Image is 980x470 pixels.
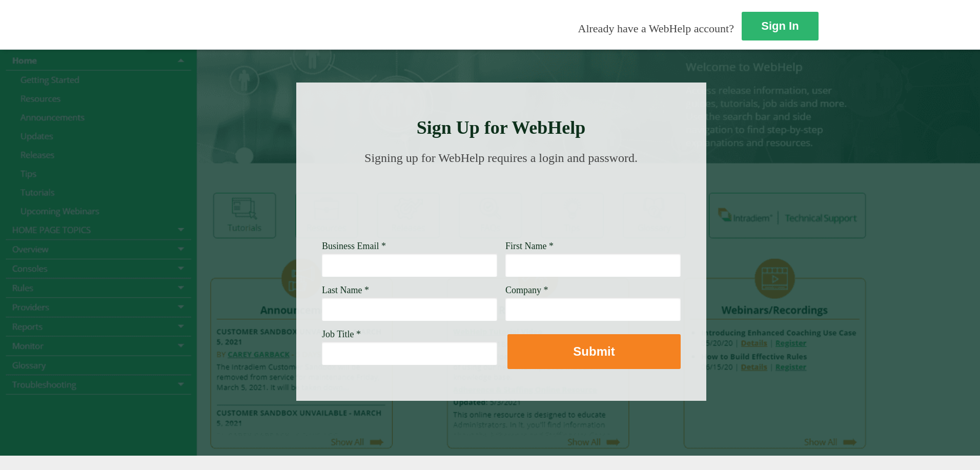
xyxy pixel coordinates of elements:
span: Signing up for WebHelp requires a login and password. [364,151,638,165]
span: Company * [505,285,548,295]
strong: Sign In [761,19,799,32]
span: Job Title * [322,329,361,339]
a: Sign In [742,12,819,40]
strong: Submit [573,344,615,358]
span: Last Name * [322,285,369,295]
img: Need Credentials? Sign up below. Have Credentials? Use the sign-in button. [328,175,675,227]
span: Business Email * [322,241,386,251]
strong: Sign Up for WebHelp [417,117,586,138]
button: Submit [507,334,681,369]
span: Already have a WebHelp account? [578,22,734,35]
span: First Name * [505,241,554,251]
